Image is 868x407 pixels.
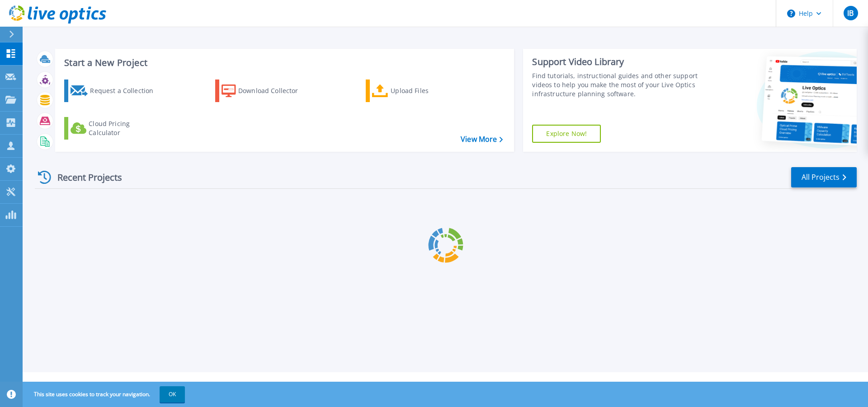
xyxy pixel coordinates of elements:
[35,166,134,188] div: Recent Projects
[391,82,463,100] div: Upload Files
[64,58,503,68] h3: Start a New Project
[532,71,702,98] div: Find tutorials, instructional guides and other support videos to help you make the most of your L...
[64,80,165,102] a: Request a Collection
[461,135,503,144] a: View More
[90,82,162,100] div: Request a Collection
[64,117,165,140] a: Cloud Pricing Calculator
[25,386,185,402] span: This site uses cookies to track your navigation.
[791,167,857,187] a: All Projects
[89,119,161,137] div: Cloud Pricing Calculator
[215,80,316,102] a: Download Collector
[847,9,854,17] span: IB
[532,125,601,143] a: Explore Now!
[160,386,185,402] button: OK
[238,82,311,100] div: Download Collector
[366,80,467,102] a: Upload Files
[532,56,702,68] div: Support Video Library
